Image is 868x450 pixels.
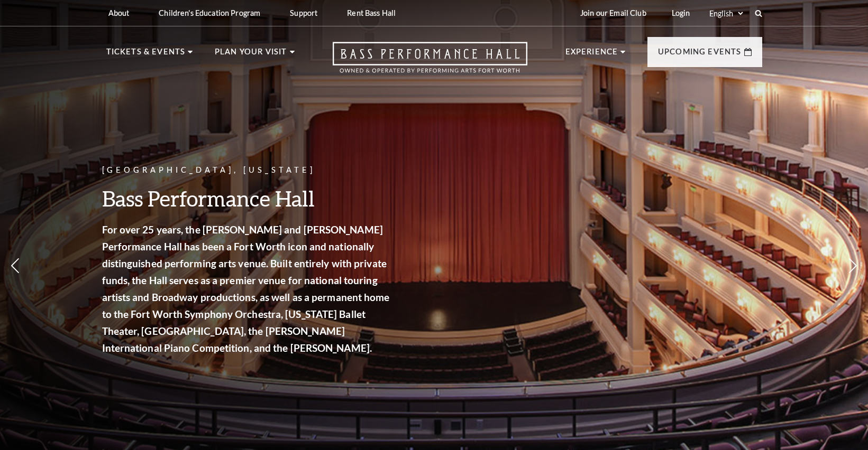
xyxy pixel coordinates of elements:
[159,8,260,17] p: Children's Education Program
[347,8,396,17] p: Rent Bass Hall
[102,223,390,354] strong: For over 25 years, the [PERSON_NAME] and [PERSON_NAME] Performance Hall has been a Fort Worth ico...
[108,8,130,17] p: About
[215,45,287,64] p: Plan Your Visit
[106,45,186,64] p: Tickets & Events
[102,185,393,212] h3: Bass Performance Hall
[290,8,317,17] p: Support
[658,45,742,64] p: Upcoming Events
[707,8,745,18] select: Select:
[565,45,618,64] p: Experience
[102,164,393,177] p: [GEOGRAPHIC_DATA], [US_STATE]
